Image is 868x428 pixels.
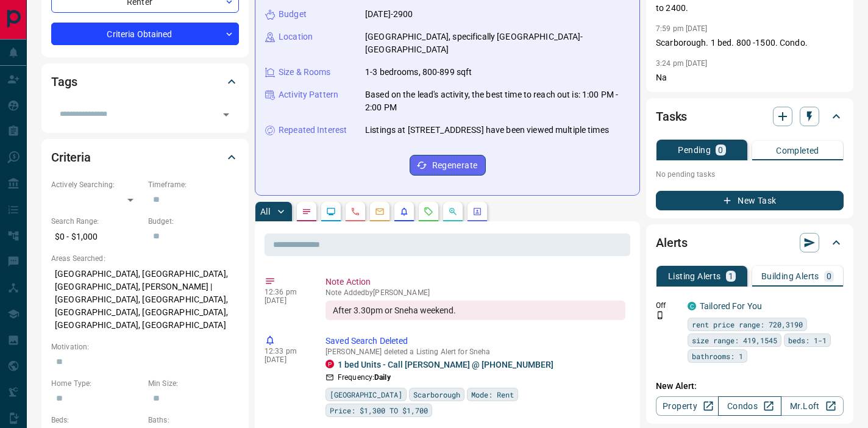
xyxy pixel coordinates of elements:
[326,207,336,216] svg: Lead Browsing Activity
[51,72,77,91] h2: Tags
[668,272,721,280] p: Listing Alerts
[51,216,142,227] p: Search Range:
[51,253,239,264] p: Areas Searched:
[51,23,239,45] div: Criteria Obtained
[325,348,625,356] p: [PERSON_NAME] deleted a Listing Alert for Sneha
[471,388,514,401] span: Mode: Rent
[656,233,688,252] h2: Alerts
[51,378,142,389] p: Home Type:
[51,143,239,172] div: Criteria
[718,146,723,154] p: 0
[148,216,239,227] p: Budget:
[148,415,239,426] p: Baths:
[365,66,472,79] p: 1-3 bedrooms, 800-899 sqft
[761,272,819,280] p: Building Alerts
[260,207,270,216] p: All
[279,8,307,21] p: Budget
[365,124,609,137] p: Listings at [STREET_ADDRESS] have been viewed multiple times
[365,30,630,56] p: [GEOGRAPHIC_DATA], specifically [GEOGRAPHIC_DATA]-[GEOGRAPHIC_DATA]
[365,88,630,114] p: Based on the lead's activity, the best time to reach out is: 1:00 PM - 2:00 PM
[656,311,664,319] svg: Push Notification Only
[325,301,625,320] div: After 3.30pm or Sneha weekend.
[365,8,413,21] p: [DATE]-2900
[656,107,687,126] h2: Tasks
[448,207,458,216] svg: Opportunities
[148,378,239,389] p: Min Size:
[51,148,91,167] h2: Criteria
[325,288,625,297] p: Note Added by [PERSON_NAME]
[374,373,391,382] strong: Daily
[781,396,844,416] a: Mr.Loft
[265,296,307,305] p: [DATE]
[788,334,827,346] span: beds: 1-1
[700,301,762,311] a: Tailored For You
[350,207,360,216] svg: Calls
[656,24,708,33] p: 7:59 pm [DATE]
[51,415,142,426] p: Beds:
[656,380,844,393] p: New Alert:
[325,335,625,348] p: Saved Search Deleted
[413,388,460,401] span: Scarborough
[656,37,844,49] p: Scarborough. 1 bed. 800 -1500. Condo.
[728,272,733,280] p: 1
[265,288,307,296] p: 12:36 pm
[148,179,239,190] p: Timeframe:
[399,207,409,216] svg: Listing Alerts
[410,155,486,176] button: Regenerate
[656,165,844,184] p: No pending tasks
[678,146,711,154] p: Pending
[656,102,844,131] div: Tasks
[265,347,307,355] p: 12:33 pm
[718,396,781,416] a: Condos
[325,360,334,368] div: property.ca
[776,146,819,155] p: Completed
[827,272,831,280] p: 0
[424,207,433,216] svg: Requests
[338,360,553,369] a: 1 bed Units - Call [PERSON_NAME] @ [PHONE_NUMBER]
[330,404,428,416] span: Price: $1,300 TO $1,700
[656,396,719,416] a: Property
[51,67,239,96] div: Tags
[330,388,402,401] span: [GEOGRAPHIC_DATA]
[692,318,803,330] span: rent price range: 720,3190
[279,30,313,43] p: Location
[279,88,338,101] p: Activity Pattern
[472,207,482,216] svg: Agent Actions
[265,355,307,364] p: [DATE]
[279,124,347,137] p: Repeated Interest
[692,334,777,346] span: size range: 419,1545
[51,341,239,352] p: Motivation:
[688,302,696,310] div: condos.ca
[51,179,142,190] p: Actively Searching:
[218,106,235,123] button: Open
[325,276,625,288] p: Note Action
[338,372,391,383] p: Frequency:
[656,228,844,257] div: Alerts
[656,71,844,84] p: Na
[51,264,239,335] p: [GEOGRAPHIC_DATA], [GEOGRAPHIC_DATA], [GEOGRAPHIC_DATA], [PERSON_NAME] | [GEOGRAPHIC_DATA], [GEOG...
[279,66,331,79] p: Size & Rooms
[302,207,311,216] svg: Notes
[375,207,385,216] svg: Emails
[656,191,844,210] button: New Task
[692,350,743,362] span: bathrooms: 1
[656,59,708,68] p: 3:24 pm [DATE]
[656,300,680,311] p: Off
[51,227,142,247] p: $0 - $1,000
